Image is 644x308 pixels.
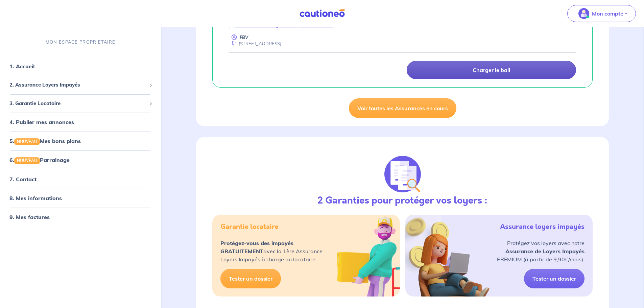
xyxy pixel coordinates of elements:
[9,81,146,89] span: 2. Assurance Loyers Impayés
[9,119,74,125] a: 4. Publier mes annonces
[240,34,248,41] p: FBV
[3,115,158,129] div: 4. Publier mes annonces
[299,21,333,28] a: voir le contrat
[9,138,81,144] a: 5.NOUVEAUMes bons plans
[3,210,158,224] div: 9. Mes factures
[3,134,158,148] div: 5.NOUVEAUMes bons plans
[46,39,115,45] p: MON ESPACE PROPRIÉTAIRE
[3,78,158,92] div: 2. Assurance Loyers Impayés
[9,157,70,163] a: 6.NOUVEAUParrainage
[349,98,456,118] a: Voir toutes les Assurances en cours
[229,41,281,47] div: [STREET_ADDRESS]
[3,60,158,73] div: 1. Accueil
[407,61,576,79] a: Charger le bail
[505,248,585,255] strong: Assurance de Loyers Impayés
[473,67,510,73] p: Charger le bail
[3,172,158,186] div: 7. Contact
[317,195,487,207] h3: 2 Garanties pour protéger vos loyers :
[500,223,585,231] h5: Assurance loyers impayés
[592,9,623,18] p: Mon compte
[9,195,62,202] a: 8. Mes informations
[567,5,636,22] button: illu_account_valid_menu.svgMon compte
[220,240,293,255] strong: Protégez-vous des impayés GRATUITEMENT
[524,269,585,288] a: Tester un dossier
[220,223,279,231] h5: Garantie locataire
[9,176,37,183] a: 7. Contact
[236,21,297,28] a: Voir l'accord de garantie
[9,63,34,70] a: 1. Accueil
[384,156,421,192] img: justif-loupe
[497,239,585,263] p: Protégez vos loyers avec notre PREMIUM (à partir de 9,90€/mois).
[9,214,50,220] a: 9. Mes factures
[297,9,348,18] img: Cautioneo
[220,239,323,263] p: avec la 1ère Assurance Loyers Impayés à charge du locataire.
[3,97,158,110] div: 3. Garantie Locataire
[9,100,146,108] span: 3. Garantie Locataire
[578,8,589,19] img: illu_account_valid_menu.svg
[3,153,158,167] div: 6.NOUVEAUParrainage
[229,21,333,28] em: 📄 ,
[3,191,158,205] div: 8. Mes informations
[220,269,281,288] a: Tester un dossier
